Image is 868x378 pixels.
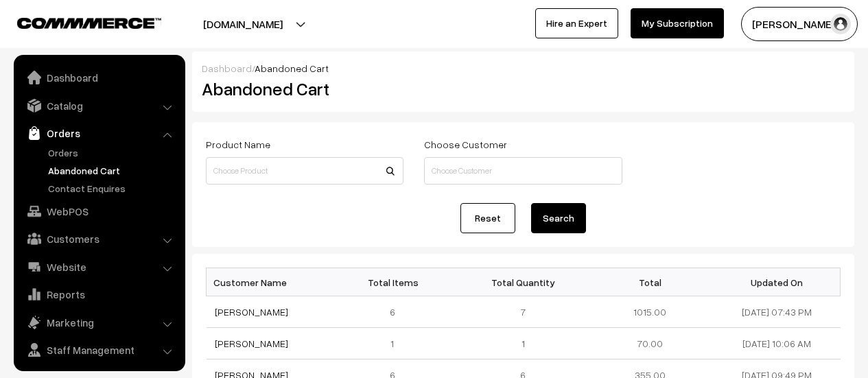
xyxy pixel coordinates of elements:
[17,121,180,145] a: Orders
[17,93,180,118] a: Catalog
[206,157,403,185] input: Choose Product
[333,328,460,359] td: 1
[202,62,252,74] a: Dashboard
[45,145,180,160] a: Orders
[460,328,587,359] td: 1
[202,78,402,99] h2: Abandoned Cart
[714,296,841,328] td: [DATE] 07:43 PM
[17,226,180,251] a: Customers
[17,282,180,307] a: Reports
[714,328,841,359] td: [DATE] 10:06 AM
[17,65,180,90] a: Dashboard
[714,268,841,296] th: Updated On
[830,14,851,34] img: user
[206,137,270,152] label: Product Name
[215,338,288,349] a: [PERSON_NAME]
[587,328,714,359] td: 70.00
[741,7,858,41] button: [PERSON_NAME]
[215,306,288,318] a: [PERSON_NAME]
[333,296,460,328] td: 6
[587,268,714,296] th: Total
[535,8,618,38] a: Hire an Expert
[202,61,845,75] div: /
[45,163,180,178] a: Abandoned Cart
[17,18,161,28] img: COMMMERCE
[424,137,507,152] label: Choose Customer
[45,181,180,196] a: Contact Enquires
[17,14,137,30] a: COMMMERCE
[17,255,180,279] a: Website
[531,203,586,233] button: Search
[155,7,331,41] button: [DOMAIN_NAME]
[333,268,460,296] th: Total Items
[460,268,587,296] th: Total Quantity
[207,268,333,296] th: Customer Name
[424,157,622,185] input: Choose Customer
[17,338,180,362] a: Staff Management
[631,8,724,38] a: My Subscription
[460,203,515,233] a: Reset
[17,310,180,335] a: Marketing
[587,296,714,328] td: 1015.00
[17,199,180,224] a: WebPOS
[255,62,329,74] span: Abandoned Cart
[460,296,587,328] td: 7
